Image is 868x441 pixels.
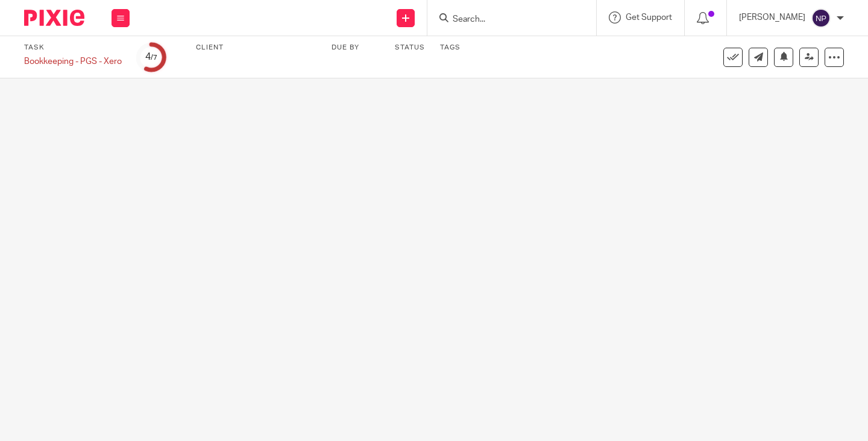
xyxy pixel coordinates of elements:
label: Client [196,43,316,52]
img: Pixie [24,10,84,26]
label: Status [395,43,425,52]
div: 4 [145,50,157,64]
label: Tags [440,43,461,52]
img: svg%3E [811,8,831,28]
p: [PERSON_NAME] [739,11,805,24]
label: Task [24,43,122,52]
span: Get Support [626,13,672,22]
small: /7 [151,54,157,61]
input: Search [451,14,560,25]
label: Due by [332,43,380,52]
div: Bookkeeping - PGS - Xero [24,56,122,68]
